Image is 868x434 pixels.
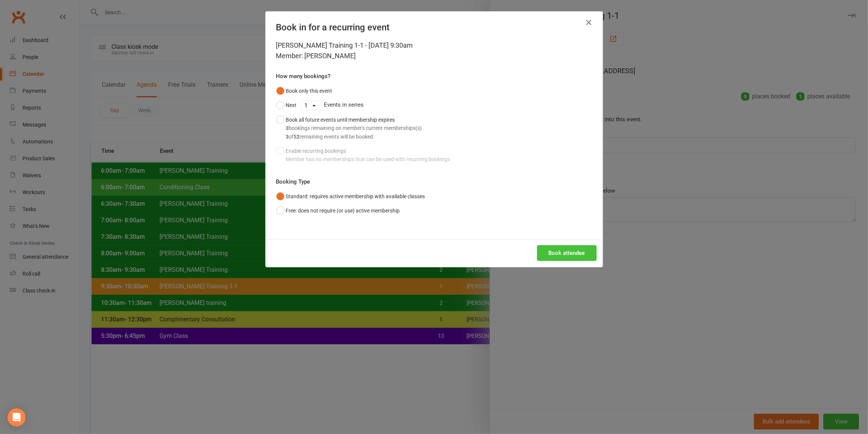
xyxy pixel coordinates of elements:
button: Book attendee [537,245,597,261]
strong: 3 [286,134,289,140]
div: Open Intercom Messenger [8,408,26,426]
div: Book all future events until membership expires [286,116,422,141]
button: Standard: requires active membership with available classes [276,189,425,203]
div: [PERSON_NAME] Training 1-1 - [DATE] 9:30am Member: [PERSON_NAME] [276,40,592,61]
button: Book only this event [276,84,332,98]
strong: 3 [286,125,289,131]
button: Close [583,17,595,29]
button: Free: does not require (or use) active membership [276,203,400,218]
div: bookings remaining on member's current memberships(s) of remaining events will be booked. [286,124,422,141]
button: Next [276,98,297,112]
h4: Book in for a recurring event [276,22,592,33]
strong: 52 [294,134,300,140]
div: Events in series [276,98,592,112]
label: How many bookings? [276,72,331,81]
label: Booking Type [276,177,310,186]
button: Book all future events until membership expires3bookings remaining on member's current membership... [276,113,422,144]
